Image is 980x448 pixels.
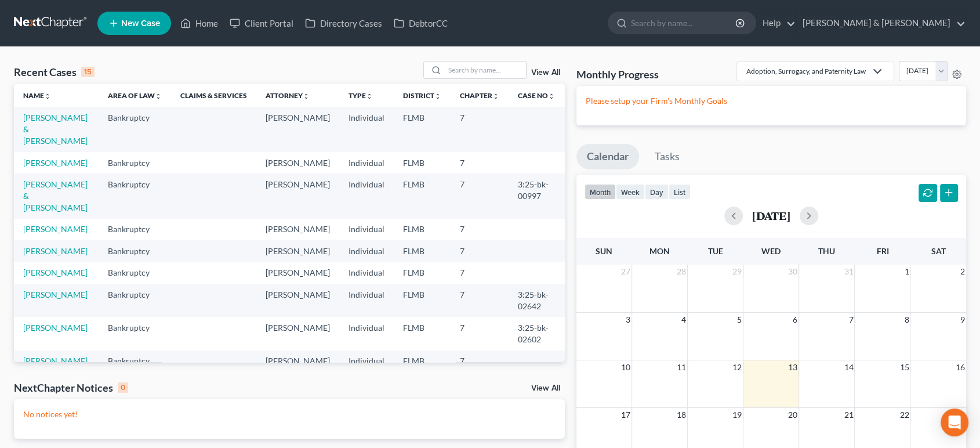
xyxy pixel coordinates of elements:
[14,381,128,395] div: NextChapter Notices
[731,408,743,422] span: 19
[625,313,631,327] span: 3
[676,360,687,374] span: 11
[256,152,339,174] td: [PERSON_NAME]
[959,313,966,327] span: 9
[509,174,565,218] td: 3:25-bk-00997
[903,313,910,327] span: 8
[531,68,560,77] a: View All
[548,93,555,100] i: unfold_more
[576,67,659,81] h3: Monthly Progress
[708,246,723,256] span: Tue
[44,93,51,100] i: unfold_more
[256,240,339,262] td: [PERSON_NAME]
[256,284,339,317] td: [PERSON_NAME]
[434,93,441,100] i: unfold_more
[746,66,866,76] div: Adoption, Surrogacy, and Paternity Law
[761,246,781,256] span: Wed
[349,91,373,100] a: Typeunfold_more
[492,93,499,100] i: unfold_more
[509,284,565,317] td: 3:25-bk-02642
[256,107,339,151] td: [PERSON_NAME]
[931,246,945,256] span: Sat
[394,240,451,262] td: FLMB
[339,240,394,262] td: Individual
[847,313,854,327] span: 7
[876,246,888,256] span: Fri
[752,209,790,222] h2: [DATE]
[23,409,556,420] p: No notices yet!
[757,13,796,34] a: Help
[394,152,451,174] td: FLMB
[898,408,910,422] span: 22
[99,219,171,240] td: Bankruptcy
[531,384,560,392] a: View All
[576,144,639,169] a: Calendar
[394,219,451,240] td: FLMB
[959,265,966,279] span: 2
[585,184,616,200] button: month
[898,360,910,374] span: 15
[451,174,509,218] td: 7
[843,265,854,279] span: 31
[339,174,394,218] td: Individual
[451,284,509,317] td: 7
[256,262,339,283] td: [PERSON_NAME]
[99,262,171,283] td: Bankruptcy
[903,265,910,279] span: 1
[518,91,555,100] a: Case Nounfold_more
[23,91,51,100] a: Nameunfold_more
[394,317,451,350] td: FLMB
[645,184,669,200] button: day
[394,284,451,317] td: FLMB
[23,246,88,256] a: [PERSON_NAME]
[394,174,451,218] td: FLMB
[843,408,854,422] span: 21
[787,408,798,422] span: 20
[787,265,798,279] span: 30
[451,107,509,151] td: 7
[445,62,526,78] input: Search by name...
[644,144,690,169] a: Tasks
[586,95,957,107] p: Please setup your Firm's Monthly Goals
[954,408,966,422] span: 23
[388,13,453,34] a: DebtorCC
[596,246,612,256] span: Sun
[649,246,670,256] span: Mon
[451,152,509,174] td: 7
[818,246,835,256] span: Thu
[366,93,373,100] i: unfold_more
[731,265,743,279] span: 29
[954,360,966,374] span: 16
[23,113,88,146] a: [PERSON_NAME] & [PERSON_NAME]
[256,219,339,240] td: [PERSON_NAME]
[787,360,798,374] span: 13
[99,174,171,218] td: Bankruptcy
[339,262,394,283] td: Individual
[394,262,451,283] td: FLMB
[394,351,451,372] td: FLMB
[256,317,339,350] td: [PERSON_NAME]
[339,351,394,372] td: Individual
[99,152,171,174] td: Bankruptcy
[23,323,88,333] a: [PERSON_NAME]
[23,179,88,212] a: [PERSON_NAME] & [PERSON_NAME]
[256,174,339,218] td: [PERSON_NAME]
[23,268,88,277] a: [PERSON_NAME]
[509,317,565,350] td: 3:25-bk-02602
[23,224,88,234] a: [PERSON_NAME]
[616,184,645,200] button: week
[339,152,394,174] td: Individual
[155,93,162,100] i: unfold_more
[797,13,966,34] a: [PERSON_NAME] & [PERSON_NAME]
[118,382,128,393] div: 0
[680,313,687,327] span: 4
[843,360,854,374] span: 14
[792,313,798,327] span: 6
[676,265,687,279] span: 28
[620,265,631,279] span: 27
[171,84,256,107] th: Claims & Services
[736,313,743,327] span: 5
[299,13,388,34] a: Directory Cases
[99,284,171,317] td: Bankruptcy
[451,219,509,240] td: 7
